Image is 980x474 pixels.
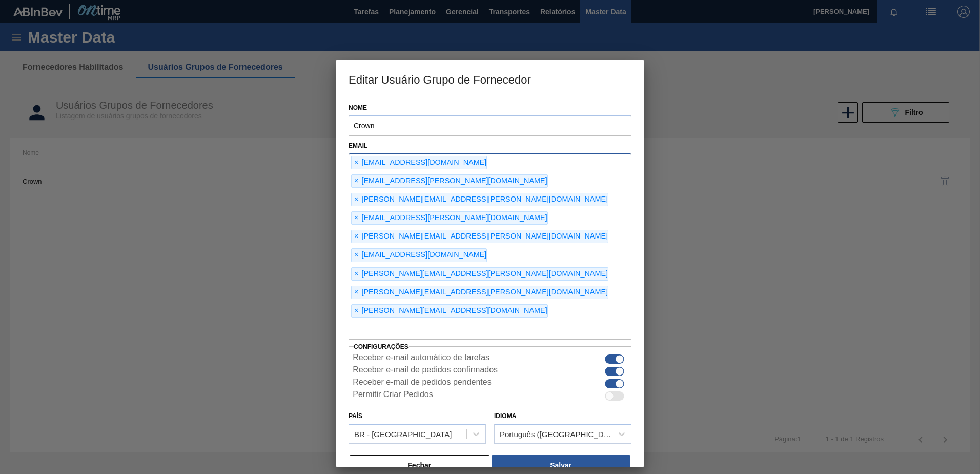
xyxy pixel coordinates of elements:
span: × [352,175,361,187]
span: × [352,268,361,280]
h3: Editar Usuário Grupo de Fornecedor [336,60,644,98]
div: [PERSON_NAME][EMAIL_ADDRESS][PERSON_NAME][DOMAIN_NAME] [351,286,608,299]
label: Receber e-mail automático de tarefas [353,353,489,365]
span: × [352,305,361,317]
div: Português ([GEOGRAPHIC_DATA]) [500,429,613,438]
span: × [352,249,361,261]
label: Receber e-mail de pedidos pendentes [353,378,491,390]
span: × [352,286,361,299]
div: [EMAIL_ADDRESS][PERSON_NAME][DOMAIN_NAME] [351,211,548,225]
div: [EMAIL_ADDRESS][DOMAIN_NAME] [351,248,487,262]
div: [PERSON_NAME][EMAIL_ADDRESS][PERSON_NAME][DOMAIN_NAME] [351,267,608,281]
div: [PERSON_NAME][EMAIL_ADDRESS][PERSON_NAME][DOMAIN_NAME] [351,230,608,243]
label: Nome [349,101,631,115]
label: País [349,412,362,420]
div: [PERSON_NAME][EMAIL_ADDRESS][DOMAIN_NAME] [351,304,548,318]
label: Configurações [354,343,409,350]
label: Receber e-mail de pedidos confirmados [353,365,498,378]
span: × [352,230,361,243]
span: × [352,212,361,224]
label: Email [349,142,367,149]
label: Permitir Criar Pedidos [353,390,433,402]
span: × [352,193,361,206]
div: [EMAIL_ADDRESS][DOMAIN_NAME] [351,156,487,169]
div: BR - [GEOGRAPHIC_DATA] [354,429,452,438]
div: [EMAIL_ADDRESS][PERSON_NAME][DOMAIN_NAME] [351,174,548,188]
span: × [352,156,361,169]
label: Idioma [494,412,516,420]
div: [PERSON_NAME][EMAIL_ADDRESS][PERSON_NAME][DOMAIN_NAME] [351,193,608,206]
